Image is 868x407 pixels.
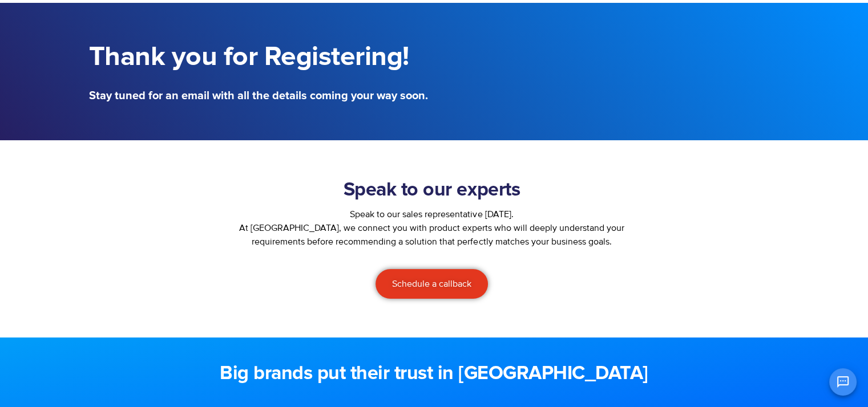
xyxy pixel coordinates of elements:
h1: Thank you for Registering! [89,42,429,73]
div: Speak to our sales representative [DATE]. [229,207,635,221]
button: Open chat [829,368,857,396]
a: Schedule a callback [376,269,488,299]
span: Schedule a callback [392,279,471,288]
h2: Big brands put their trust in [GEOGRAPHIC_DATA] [89,363,780,385]
p: At [GEOGRAPHIC_DATA], we connect you with product experts who will deeply understand your require... [229,221,635,249]
h2: Speak to our experts [229,179,635,202]
h5: Stay tuned for an email with all the details coming your way soon. [89,90,429,101]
